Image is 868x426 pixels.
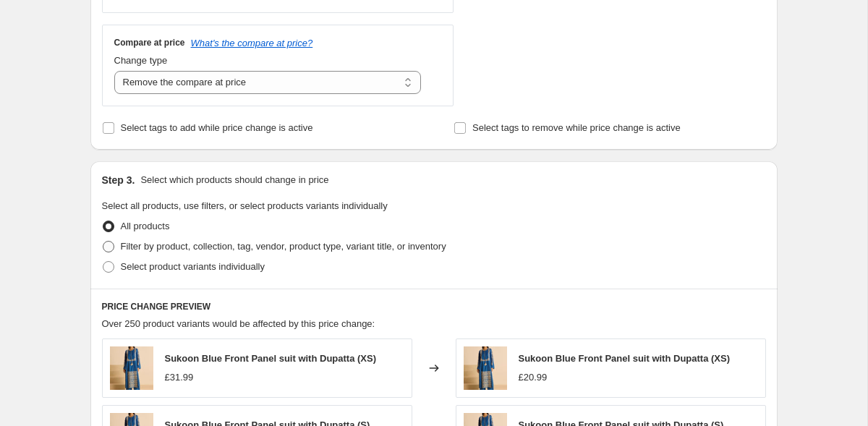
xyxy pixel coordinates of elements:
[102,173,135,187] h2: Step 3.
[114,37,185,48] h3: Compare at price
[140,173,328,187] p: Select which products should change in price
[102,318,375,329] span: Over 250 product variants would be affected by this price change:
[165,370,194,385] div: £31.99
[191,38,313,48] button: What's the compare at price?
[110,346,153,390] img: IMG_5376_80x.jpg
[102,301,766,312] h6: PRICE CHANGE PREVIEW
[519,353,731,364] span: Sukoon Blue Front Panel suit with Dupatta (XS)
[121,122,313,133] span: Select tags to add while price change is active
[464,346,507,390] img: IMG_5376_80x.jpg
[121,221,170,231] span: All products
[519,370,548,385] div: £20.99
[121,261,265,272] span: Select product variants individually
[114,55,168,66] span: Change type
[165,353,377,364] span: Sukoon Blue Front Panel suit with Dupatta (XS)
[121,241,446,252] span: Filter by product, collection, tag, vendor, product type, variant title, or inventory
[472,122,681,133] span: Select tags to remove while price change is active
[102,200,388,211] span: Select all products, use filters, or select products variants individually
